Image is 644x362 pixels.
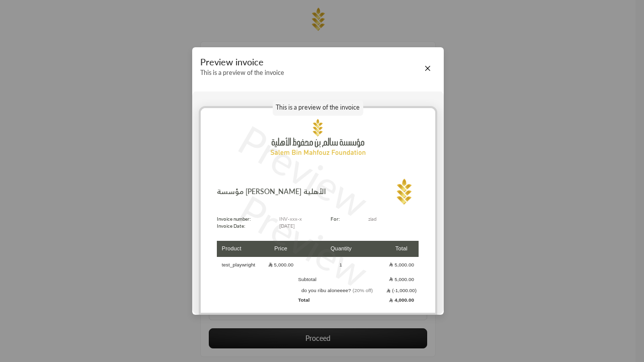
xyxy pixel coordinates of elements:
p: Preview invoice [200,57,284,68]
button: Close [422,63,433,74]
td: test_playwright [217,258,264,271]
td: 5,000.00 [384,273,419,286]
p: Invoice Date: [217,222,251,230]
td: 5,000.00 [264,258,298,271]
p: This is a preview of the invoice [200,69,284,77]
th: Total [384,241,419,257]
p: ziad [368,215,419,223]
p: مؤسسة [PERSON_NAME] الأهلية [217,187,326,197]
td: 5,000.00 [384,258,419,271]
td: do you ribu aloneeee? [298,287,384,294]
p: This is a preview of the invoice [273,100,363,116]
td: Subtotal [298,273,384,286]
td: Total [298,295,384,305]
img: Logo [388,177,419,207]
img: hdromg_oukvb.png [201,108,435,168]
table: Products [217,240,419,307]
td: (-1,000.00) [384,287,419,294]
span: (20% off) [353,288,373,293]
td: 4,000.00 [384,295,419,305]
p: Preview [227,110,379,232]
p: Invoice number: [217,215,251,223]
p: Preview [227,179,379,302]
th: Product [217,241,264,257]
